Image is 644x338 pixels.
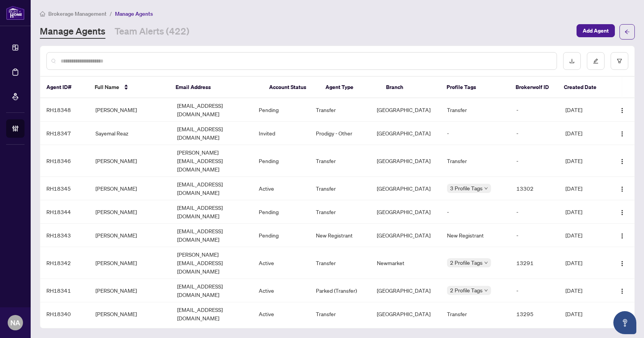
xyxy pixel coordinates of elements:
td: [DATE] [559,200,608,224]
img: logo [6,6,25,20]
td: RH18345 [40,177,89,200]
button: Logo [616,308,628,320]
td: RH18344 [40,200,89,224]
td: Parked (Transfer) [310,279,371,302]
td: Transfer [441,302,510,326]
td: - [441,122,510,145]
td: RH18343 [40,224,89,247]
th: Brokerwolf ID [509,77,558,98]
button: edit [587,52,605,70]
button: Logo [616,182,628,195]
td: [PERSON_NAME] [89,98,171,122]
th: Agent ID# [40,77,89,98]
td: - [510,122,559,145]
button: download [563,52,581,70]
td: [PERSON_NAME][EMAIL_ADDRESS][DOMAIN_NAME] [171,145,253,177]
td: [DATE] [559,177,608,200]
td: RH18340 [40,302,89,326]
button: Logo [616,257,628,269]
td: RH18346 [40,145,89,177]
td: [PERSON_NAME] [89,200,171,224]
td: [EMAIL_ADDRESS][DOMAIN_NAME] [171,302,253,326]
img: Logo [619,209,625,216]
button: filter [611,52,628,70]
button: Logo [616,127,628,139]
th: Agent Type [319,77,380,98]
td: - [510,145,559,177]
td: 13291 [510,247,559,279]
span: down [484,289,488,292]
td: [EMAIL_ADDRESS][DOMAIN_NAME] [171,200,253,224]
td: [PERSON_NAME] [89,302,171,326]
th: Created Date [558,77,606,98]
td: [EMAIL_ADDRESS][DOMAIN_NAME] [171,122,253,145]
td: New Registrant [441,224,510,247]
span: 2 Profile Tags [450,258,483,267]
span: Manage Agents [115,10,153,17]
td: RH18347 [40,122,89,145]
span: home [40,11,45,16]
img: Logo [619,186,625,192]
img: Logo [619,131,625,137]
td: [PERSON_NAME] [89,279,171,302]
td: RH18348 [40,98,89,122]
td: [PERSON_NAME][EMAIL_ADDRESS][DOMAIN_NAME] [171,247,253,279]
img: Logo [619,107,625,114]
td: [GEOGRAPHIC_DATA] [371,302,441,326]
td: [GEOGRAPHIC_DATA] [371,98,441,122]
td: [EMAIL_ADDRESS][DOMAIN_NAME] [171,279,253,302]
img: Logo [619,233,625,239]
td: New Registrant [310,224,371,247]
td: Transfer [310,247,371,279]
td: [DATE] [559,145,608,177]
td: [GEOGRAPHIC_DATA] [371,200,441,224]
li: / [110,9,112,18]
span: arrow-left [624,29,630,35]
td: Pending [253,200,310,224]
span: 3 Profile Tags [450,184,483,193]
td: [PERSON_NAME] [89,145,171,177]
td: - [510,279,559,302]
img: Logo [619,288,625,294]
td: - [441,200,510,224]
th: Full Name [89,77,169,98]
td: [GEOGRAPHIC_DATA] [371,224,441,247]
td: [GEOGRAPHIC_DATA] [371,145,441,177]
span: filter [617,58,622,64]
td: [DATE] [559,302,608,326]
td: - [510,224,559,247]
td: [DATE] [559,224,608,247]
button: Add Agent [577,24,615,37]
span: Full Name [95,83,119,91]
img: Logo [619,261,625,267]
td: Active [253,247,310,279]
button: Logo [616,206,628,218]
td: [PERSON_NAME] [89,247,171,279]
span: download [569,58,575,64]
td: [EMAIL_ADDRESS][DOMAIN_NAME] [171,98,253,122]
button: Logo [616,229,628,241]
button: Logo [616,284,628,297]
td: - [510,200,559,224]
td: [GEOGRAPHIC_DATA] [371,122,441,145]
td: RH18342 [40,247,89,279]
td: Active [253,279,310,302]
span: edit [593,58,598,64]
span: Brokerage Management [48,10,107,17]
td: [GEOGRAPHIC_DATA] [371,177,441,200]
td: Newmarket [371,247,441,279]
th: Branch [380,77,440,98]
th: Profile Tags [440,77,509,98]
td: [EMAIL_ADDRESS][DOMAIN_NAME] [171,224,253,247]
td: [DATE] [559,122,608,145]
td: Transfer [441,98,510,122]
span: down [484,186,488,190]
button: Logo [616,155,628,167]
td: Active [253,177,310,200]
td: Prodigy - Other [310,122,371,145]
img: Logo [619,158,625,165]
td: [DATE] [559,98,608,122]
td: Pending [253,224,310,247]
a: Manage Agents [40,25,105,39]
td: Transfer [310,145,371,177]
